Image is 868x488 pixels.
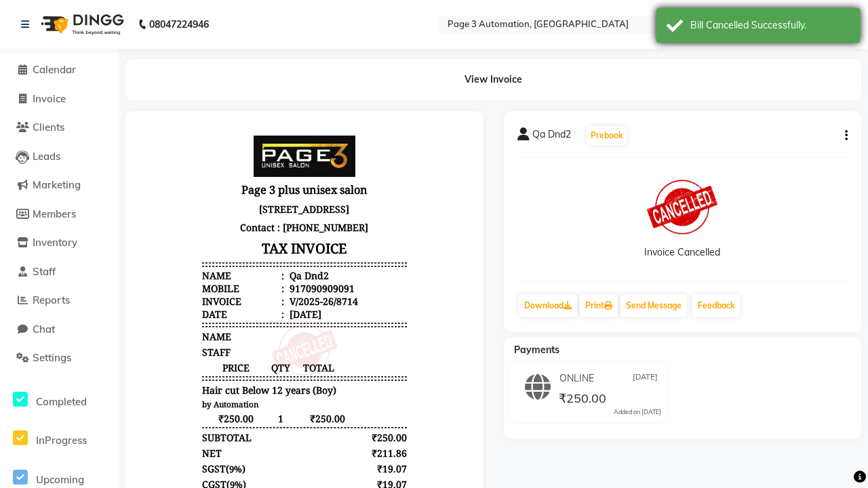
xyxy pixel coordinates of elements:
div: Date [63,183,145,196]
b: 08047224946 [149,5,209,43]
span: Reports [33,293,70,306]
div: ( ) [63,338,106,350]
div: Paid [63,415,83,428]
a: Marketing [3,178,115,193]
span: Calendar [33,63,76,76]
div: ( ) [63,353,107,366]
div: [DATE] [148,183,182,196]
div: Generated By : at [DATE] [63,453,268,466]
button: Prebook [587,126,627,145]
div: GRAND TOTAL [63,369,131,382]
img: page3_logo.png [115,11,216,52]
span: InProgress [36,434,87,447]
a: Reports [3,293,115,308]
span: : [142,144,145,157]
small: by Automation [63,274,120,285]
span: [DATE] [633,371,658,386]
div: ₹250.00 [215,400,269,413]
img: logo [35,5,127,43]
span: SGST [63,338,87,350]
span: 1 [131,287,153,300]
div: ₹19.07 [215,338,269,350]
a: Members [3,207,115,222]
span: Hair cut Below 12 years (Boy) [63,259,197,272]
h3: Page 3 plus unisex salon [63,55,268,75]
span: QTY [131,237,153,249]
span: Completed [36,395,87,408]
div: Invoice Cancelled [644,245,720,260]
span: : [142,183,145,196]
span: Settings [33,351,71,364]
span: Admin [161,453,192,466]
a: Settings [3,350,115,366]
span: : [142,170,145,183]
span: Inventory [33,236,77,249]
a: Download [519,294,577,317]
span: CGST [63,353,87,366]
div: Bill Cancelled Successfully. [690,18,850,33]
span: Upcoming [36,473,84,486]
div: ₹250.00 [215,306,269,319]
span: Members [33,207,76,220]
span: NAME [63,205,92,218]
button: Send Message [620,294,687,317]
span: Leads [33,150,60,163]
div: NET [63,322,83,335]
div: V/2025-26/8714 [148,170,219,183]
div: Payments [63,384,106,397]
a: Staff [3,264,115,280]
span: Staff [33,265,56,278]
span: ₹250.00 [63,287,131,300]
span: ONLINE [63,400,100,413]
h3: TAX INVOICE [63,112,268,136]
span: ₹250.00 [559,390,606,409]
a: Invoice [3,91,115,107]
div: Invoice [63,170,145,183]
span: : [142,157,145,170]
span: Chat [33,323,55,335]
a: Chat [3,322,115,338]
a: Clients [3,120,115,136]
span: 9% [90,338,103,350]
div: Mobile [63,157,145,170]
div: ₹211.86 [215,322,269,335]
img: cancelled-stamp.png [132,200,199,251]
span: Clients [33,121,64,134]
div: 917090909091 [148,157,216,170]
span: Invoice [33,92,66,105]
div: Qa Dnd2 [148,144,190,157]
p: Contact : [PHONE_NUMBER] [63,94,268,112]
a: Print [580,294,618,317]
div: Added on [DATE] [614,407,661,417]
div: ₹250.00 [215,415,269,428]
p: Please visit again ! [63,440,268,453]
div: ₹19.07 [215,353,269,366]
a: Leads [3,149,115,165]
span: PRICE [63,237,131,249]
a: Calendar [3,62,115,78]
span: Payments [514,344,559,356]
span: ONLINE [559,371,594,386]
span: Qa Dnd2 [532,127,571,146]
div: Name [63,144,145,157]
a: Feedback [692,294,741,317]
a: Inventory [3,235,115,251]
div: ₹250.00 [215,369,269,382]
div: SUBTOTAL [63,306,113,319]
span: ₹250.00 [153,287,207,300]
p: [STREET_ADDRESS] [63,75,268,94]
span: 9% [91,354,104,366]
span: STAFF [63,221,92,234]
span: Marketing [33,178,81,191]
div: View Invoice [125,59,861,100]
